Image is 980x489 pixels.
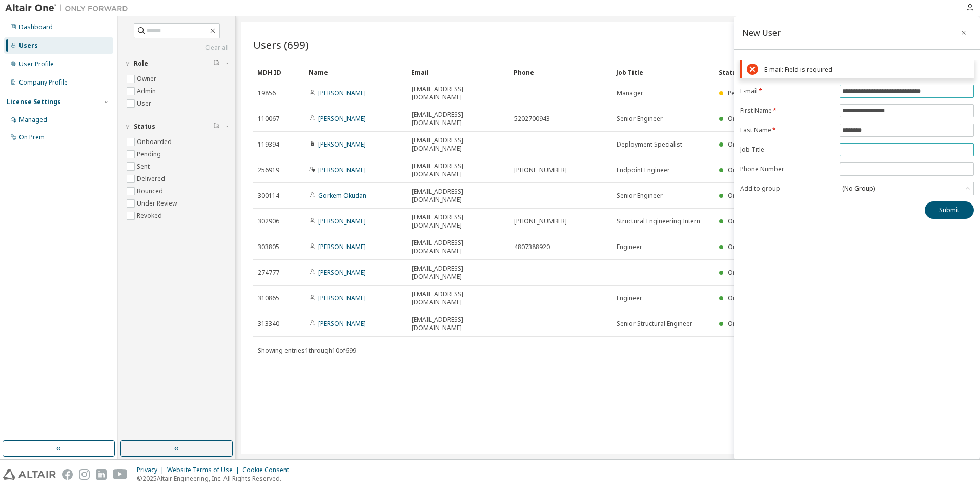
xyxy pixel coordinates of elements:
[137,73,158,85] label: Owner
[258,166,279,174] span: 256919
[3,469,56,480] img: altair_logo.svg
[258,115,279,123] span: 110067
[728,89,752,97] span: Pending
[134,123,155,131] span: Status
[137,466,167,474] div: Privacy
[96,469,107,480] img: linkedin.svg
[125,44,229,52] a: Clear all
[514,64,608,80] div: Phone
[740,165,833,173] label: Phone Number
[740,87,833,95] label: E-mail
[728,268,763,277] span: Onboarded
[728,242,763,251] span: Onboarded
[719,64,909,80] div: Status
[412,162,505,178] span: [EMAIL_ADDRESS][DOMAIN_NAME]
[134,59,148,68] span: Role
[258,89,276,97] span: 19856
[318,242,366,251] a: [PERSON_NAME]
[19,116,47,124] div: Managed
[740,126,833,134] label: Last Name
[137,474,295,483] p: © 2025 Altair Engineering, Inc. All Rights Reserved.
[137,160,152,173] label: Sent
[137,136,174,148] label: Onboarded
[728,114,763,123] span: Onboarded
[19,42,38,50] div: Users
[728,166,763,174] span: Onboarded
[514,115,550,123] span: 5202700943
[318,217,366,226] a: [PERSON_NAME]
[617,140,682,149] span: Deployment Specialist
[617,320,692,328] span: Senior Structural Engineer
[19,133,45,141] div: On Prem
[617,217,700,226] span: Structural Engineering Intern
[840,182,973,195] div: (No Group)
[125,115,229,138] button: Status
[318,166,366,174] a: [PERSON_NAME]
[412,316,505,332] span: [EMAIL_ADDRESS][DOMAIN_NAME]
[167,466,242,474] div: Website Terms of Use
[318,89,366,97] a: [PERSON_NAME]
[412,188,505,204] span: [EMAIL_ADDRESS][DOMAIN_NAME]
[925,201,974,219] button: Submit
[412,136,505,153] span: [EMAIL_ADDRESS][DOMAIN_NAME]
[258,320,279,328] span: 313340
[258,269,279,277] span: 274777
[137,185,165,197] label: Bounced
[137,97,153,110] label: User
[412,264,505,281] span: [EMAIL_ADDRESS][DOMAIN_NAME]
[616,64,710,80] div: Job Title
[617,192,663,200] span: Senior Engineer
[258,192,279,200] span: 300114
[617,243,642,251] span: Engineer
[764,66,969,73] div: E-mail: Field is required
[514,243,550,251] span: 4807388920
[258,294,279,302] span: 310865
[19,60,54,68] div: User Profile
[617,89,643,97] span: Manager
[113,469,128,480] img: youtube.svg
[242,466,295,474] div: Cookie Consent
[62,469,73,480] img: facebook.svg
[617,294,642,302] span: Engineer
[728,217,763,226] span: Onboarded
[253,37,309,52] span: Users (699)
[213,123,219,131] span: Clear filter
[258,346,356,355] span: Showing entries 1 through 10 of 699
[309,64,403,80] div: Name
[318,191,366,200] a: Gorkem Okudan
[7,98,61,106] div: License Settings
[740,146,833,154] label: Job Title
[125,52,229,75] button: Role
[257,64,300,80] div: MDH ID
[412,239,505,255] span: [EMAIL_ADDRESS][DOMAIN_NAME]
[412,213,505,230] span: [EMAIL_ADDRESS][DOMAIN_NAME]
[728,319,763,328] span: Onboarded
[19,78,68,87] div: Company Profile
[213,59,219,68] span: Clear filter
[258,217,279,226] span: 302906
[137,210,164,222] label: Revoked
[514,166,567,174] span: [PHONE_NUMBER]
[19,23,53,31] div: Dashboard
[258,243,279,251] span: 303805
[411,64,505,80] div: Email
[728,294,763,302] span: Onboarded
[258,140,279,149] span: 119394
[728,191,763,200] span: Onboarded
[617,115,663,123] span: Senior Engineer
[79,469,90,480] img: instagram.svg
[5,3,133,13] img: Altair One
[137,173,167,185] label: Delivered
[318,140,366,149] a: [PERSON_NAME]
[617,166,670,174] span: Endpoint Engineer
[412,290,505,307] span: [EMAIL_ADDRESS][DOMAIN_NAME]
[318,319,366,328] a: [PERSON_NAME]
[740,107,833,115] label: First Name
[137,197,179,210] label: Under Review
[318,114,366,123] a: [PERSON_NAME]
[137,85,158,97] label: Admin
[514,217,567,226] span: [PHONE_NUMBER]
[728,140,763,149] span: Onboarded
[137,148,163,160] label: Pending
[841,183,876,194] div: (No Group)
